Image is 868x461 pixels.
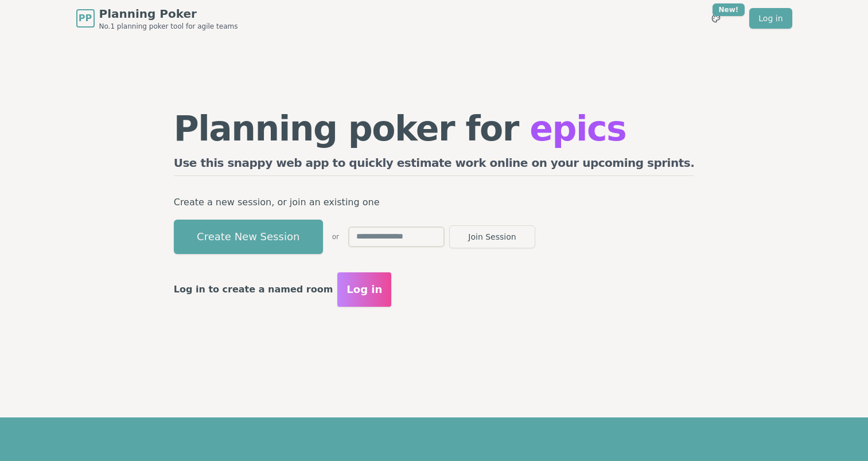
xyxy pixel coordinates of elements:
button: Log in [337,272,391,307]
div: New! [713,3,745,16]
span: epics [530,108,626,149]
h1: Planning poker for [174,111,695,146]
p: Log in to create a named room [174,282,333,298]
a: PPPlanning PokerNo.1 planning poker tool for agile teams [76,6,238,31]
button: Join Session [449,225,535,248]
span: Log in [347,282,382,298]
button: New! [706,8,726,29]
span: PP [79,11,92,25]
a: Log in [749,8,792,29]
span: Planning Poker [99,6,238,22]
span: or [332,232,339,241]
button: Create New Session [174,220,323,254]
span: No.1 planning poker tool for agile teams [99,22,238,31]
h2: Use this snappy web app to quickly estimate work online on your upcoming sprints. [174,155,695,176]
p: Create a new session, or join an existing one [174,194,695,210]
